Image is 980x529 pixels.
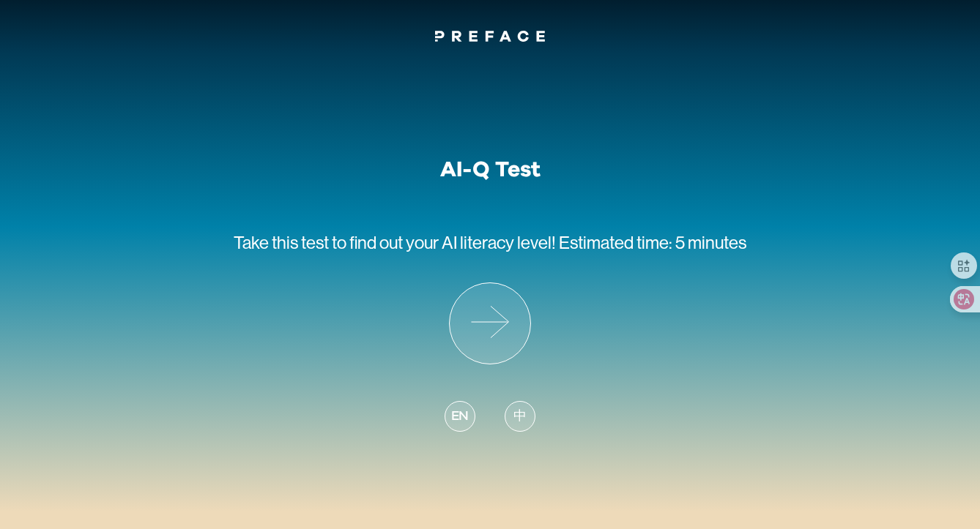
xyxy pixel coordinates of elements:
[451,407,469,427] span: EN
[513,407,527,427] span: 中
[440,157,541,183] h1: AI-Q Test
[559,233,746,252] span: Estimated time: 5 minutes
[349,233,556,252] span: find out your AI literacy level!
[234,233,346,252] span: Take this test to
